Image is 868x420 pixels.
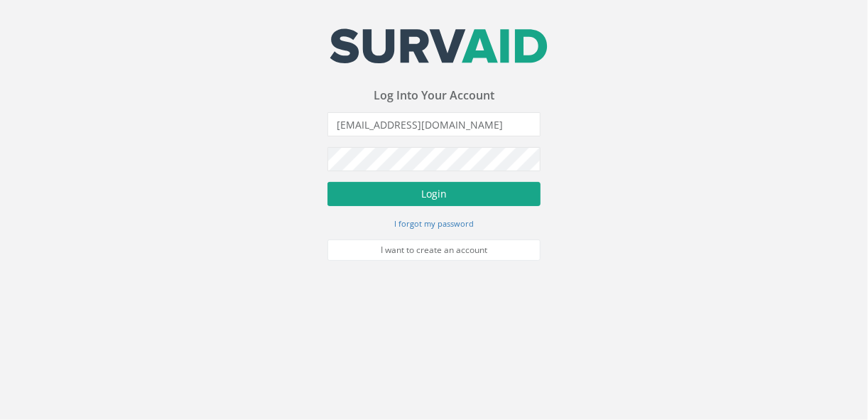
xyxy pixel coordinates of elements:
[327,90,541,102] h3: Log Into Your Account
[327,112,541,136] input: Email
[327,182,541,206] button: Login
[394,218,474,229] small: I forgot my password
[327,239,541,261] a: I want to create an account
[394,217,474,230] a: I forgot my password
